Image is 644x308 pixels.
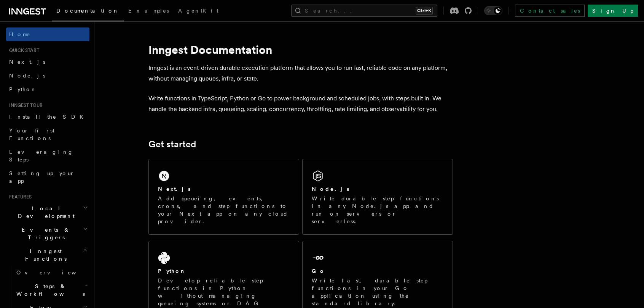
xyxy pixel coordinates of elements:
a: Node.jsWrite durable step functions in any Node.js app and run on servers or serverless. [302,159,453,235]
button: Local Development [6,202,89,223]
a: Your first Functions [6,124,89,145]
a: Python [6,82,89,96]
a: Setting up your app [6,166,89,188]
span: Documentation [56,8,119,14]
p: Write durable step functions in any Node.js app and run on servers or serverless. [312,195,443,225]
a: Leveraging Steps [6,145,89,166]
span: Leveraging Steps [9,149,73,163]
span: Your first Functions [9,127,54,141]
span: Python [9,86,37,92]
h2: Go [312,267,325,275]
span: Local Development [6,205,83,220]
a: Documentation [52,2,124,21]
span: Events & Triggers [6,226,83,241]
kbd: Ctrl+K [416,7,433,15]
button: Inngest Functions [6,244,89,266]
a: Get started [148,139,196,150]
span: Features [6,194,32,200]
h1: Inngest Documentation [148,43,453,56]
p: Add queueing, events, crons, and step functions to your Next app on any cloud provider. [158,195,290,225]
button: Toggle dark mode [484,6,502,15]
button: Search...Ctrl+K [291,5,437,17]
span: Next.js [9,59,45,65]
a: Sign Up [588,5,638,17]
span: Home [9,31,30,38]
a: AgentKit [174,2,223,21]
a: Next.jsAdd queueing, events, crons, and step functions to your Next app on any cloud provider. [148,159,299,235]
a: Examples [124,2,174,21]
a: Contact sales [515,5,585,17]
h2: Node.js [312,185,349,193]
span: AgentKit [178,8,218,14]
span: Overview [16,269,95,276]
span: Quick start [6,47,39,53]
span: Inngest tour [6,102,43,108]
h2: Python [158,267,186,275]
p: Write functions in TypeScript, Python or Go to power background and scheduled jobs, with steps bu... [148,93,453,114]
span: Inngest Functions [6,247,82,263]
span: Setting up your app [9,170,75,184]
button: Steps & Workflows [13,279,89,301]
p: Write fast, durable step functions in your Go application using the standard library. [312,277,443,307]
span: Steps & Workflows [13,282,85,298]
a: Install the SDK [6,110,89,124]
h2: Next.js [158,185,191,193]
a: Next.js [6,55,89,69]
span: Examples [128,8,169,14]
span: Install the SDK [9,114,88,120]
a: Overview [13,266,89,279]
button: Events & Triggers [6,223,89,244]
span: Node.js [9,73,45,79]
p: Inngest is an event-driven durable execution platform that allows you to run fast, reliable code ... [148,63,453,84]
a: Home [6,27,89,41]
a: Node.js [6,69,89,82]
